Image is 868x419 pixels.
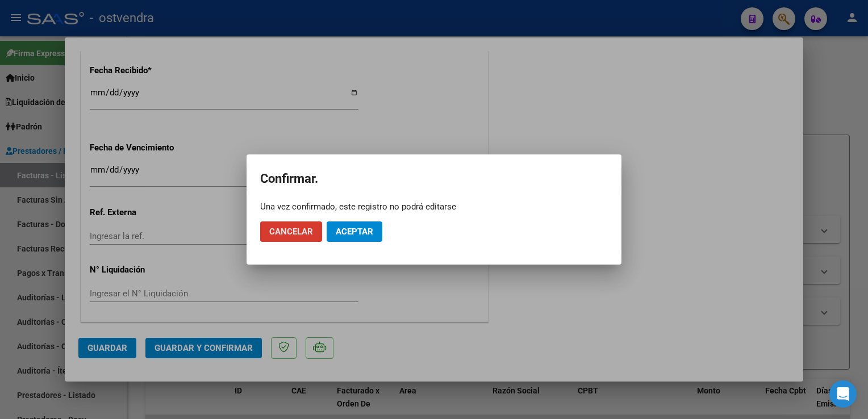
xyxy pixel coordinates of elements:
[269,227,313,237] span: Cancelar
[260,221,322,242] button: Cancelar
[260,168,608,190] h2: Confirmar.
[829,380,857,408] div: Open Intercom Messenger
[336,227,373,237] span: Aceptar
[260,201,608,212] div: Una vez confirmado, este registro no podrá editarse
[327,221,382,242] button: Aceptar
